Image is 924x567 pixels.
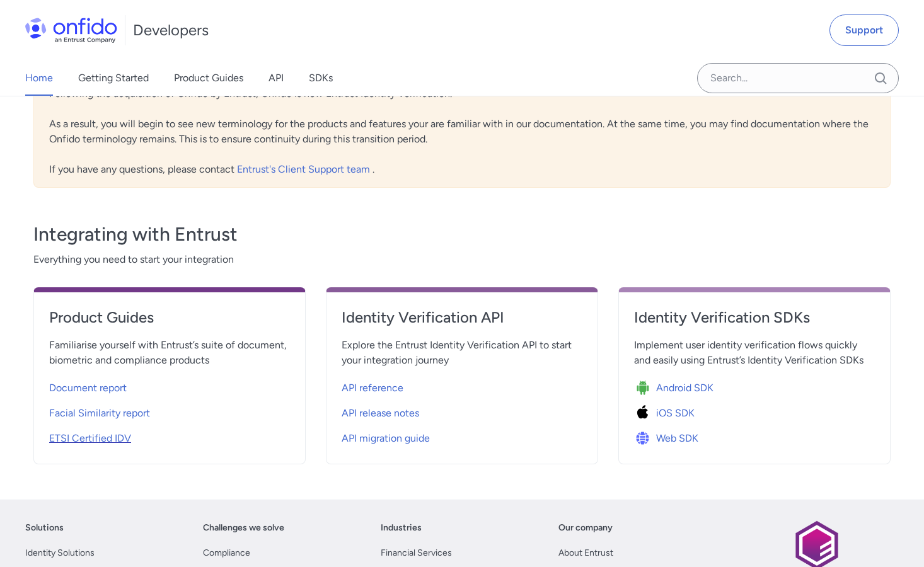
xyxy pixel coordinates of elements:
h4: Identity Verification SDKs [634,307,875,328]
a: Our company [558,520,613,535]
a: Icon Web SDKWeb SDK [634,423,875,449]
img: Onfido Logo [25,18,117,43]
a: Identity Verification API [342,307,582,338]
a: Financial Services [381,546,452,561]
span: Explore the Entrust Identity Verification API to start your integration journey [342,338,582,368]
a: Challenges we solve [203,520,284,535]
span: Familiarise yourself with Entrust’s suite of document, biometric and compliance products [49,338,290,368]
a: Compliance [203,546,250,561]
div: Following the acquisition of Onfido by Entrust, Onfido is now Entrust Identity Verification. As a... [33,76,891,188]
a: SDKs [309,60,333,96]
a: Industries [381,520,422,535]
a: Solutions [25,520,64,535]
a: API migration guide [342,423,582,449]
a: About Entrust [558,546,613,561]
span: Facial Similarity report [49,406,150,421]
span: ETSI Certified IDV [49,431,131,446]
img: Icon Android SDK [634,379,656,397]
a: API [269,60,284,96]
span: Android SDK [656,381,713,396]
a: Document report [49,373,290,398]
span: Document report [49,381,127,396]
h4: Identity Verification API [342,307,582,328]
span: API reference [342,381,403,396]
h4: Product Guides [49,307,290,328]
img: Icon iOS SDK [634,404,656,422]
a: Home [25,60,53,96]
a: Facial Similarity report [49,398,290,423]
span: API migration guide [342,431,430,446]
a: Product Guides [49,307,290,338]
a: Product Guides [174,60,243,96]
span: Implement user identity verification flows quickly and easily using Entrust’s Identity Verificati... [634,338,875,368]
input: Onfido search input field [697,63,899,93]
a: Icon iOS SDKiOS SDK [634,398,875,423]
a: Identity Verification SDKs [634,307,875,338]
span: iOS SDK [656,406,695,421]
a: Getting Started [78,60,149,96]
span: API release notes [342,406,419,421]
a: API release notes [342,398,582,423]
a: Identity Solutions [25,546,95,561]
a: Support [829,14,899,46]
h1: Developers [133,20,209,40]
span: Web SDK [656,431,698,446]
span: Everything you need to start your integration [33,252,891,267]
img: Icon Web SDK [634,430,656,447]
a: API reference [342,373,582,398]
h3: Integrating with Entrust [33,222,891,247]
a: ETSI Certified IDV [49,423,290,449]
a: Icon Android SDKAndroid SDK [634,373,875,398]
a: Entrust's Client Support team [237,163,372,175]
